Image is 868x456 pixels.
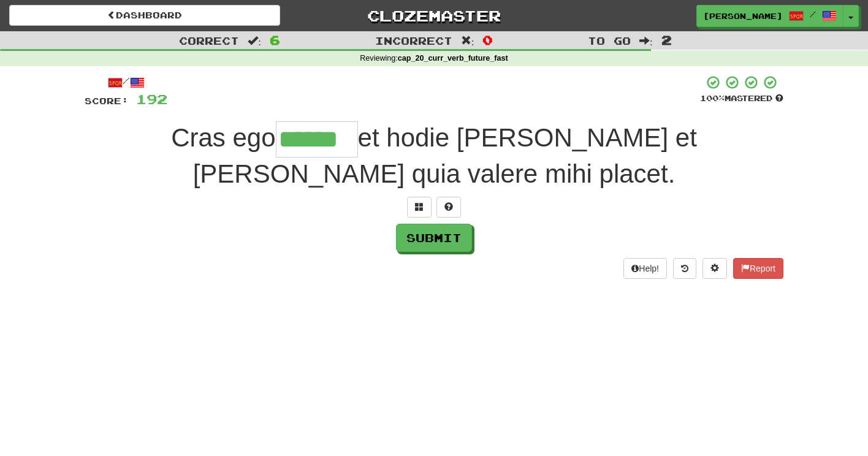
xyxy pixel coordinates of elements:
span: 0 [482,32,493,47]
a: [PERSON_NAME] / [696,5,843,27]
button: Help! [623,258,667,279]
div: / [85,75,167,90]
span: : [639,36,653,46]
span: Cras ego [171,123,275,152]
button: Round history (alt+y) [673,258,696,279]
button: Submit [396,224,472,252]
span: et hodie [PERSON_NAME] et [PERSON_NAME] quia valere mihi placet. [193,123,697,188]
span: Correct [179,34,239,47]
span: Score: [85,96,129,106]
span: [PERSON_NAME] [703,10,783,21]
div: Mastered [700,93,783,104]
span: : [461,36,474,46]
a: Clozemaster [299,5,569,26]
span: 192 [136,91,167,107]
button: Single letter hint - you only get 1 per sentence and score half the points! alt+h [436,197,461,218]
span: 100 % [700,93,725,103]
span: To go [588,34,631,47]
strong: cap_20_curr_verb_future_fast [398,54,508,63]
button: Switch sentence to multiple choice alt+p [407,197,432,218]
a: Dashboard [9,5,280,26]
span: : [248,36,261,46]
button: Report [733,258,783,279]
span: / [810,10,816,18]
span: 2 [661,32,672,47]
span: 6 [270,32,280,47]
span: Incorrect [375,34,452,47]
